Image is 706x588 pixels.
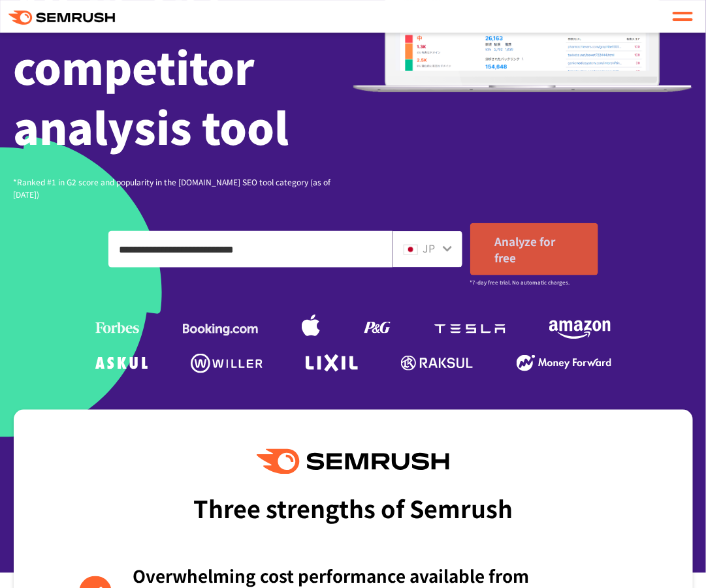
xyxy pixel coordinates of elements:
img: Semrush [257,449,449,474]
font: Three strengths of Semrush [193,491,513,525]
input: Enter a domain, keyword or URL [109,232,392,267]
a: Analyze for free [470,223,598,275]
font: *Ranked #1 in G2 score and popularity in the [DOMAIN_NAME] SEO tool category (as of [DATE]) [14,176,331,200]
font: Analyze for free [495,233,556,266]
font: *7-day free trial. No automatic charges. [470,279,570,286]
font: JP [423,240,436,256]
font: competitor analysis tool [14,35,289,157]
